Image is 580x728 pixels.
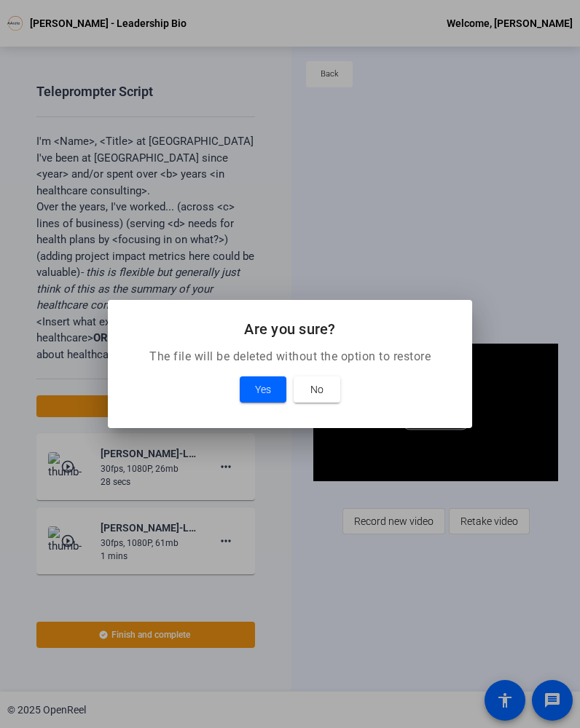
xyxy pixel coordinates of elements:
[310,381,324,398] span: No
[294,376,340,403] button: No
[125,317,455,341] h2: Are you sure?
[125,348,455,365] p: The file will be deleted without the option to restore
[240,376,286,403] button: Yes
[255,381,271,398] span: Yes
